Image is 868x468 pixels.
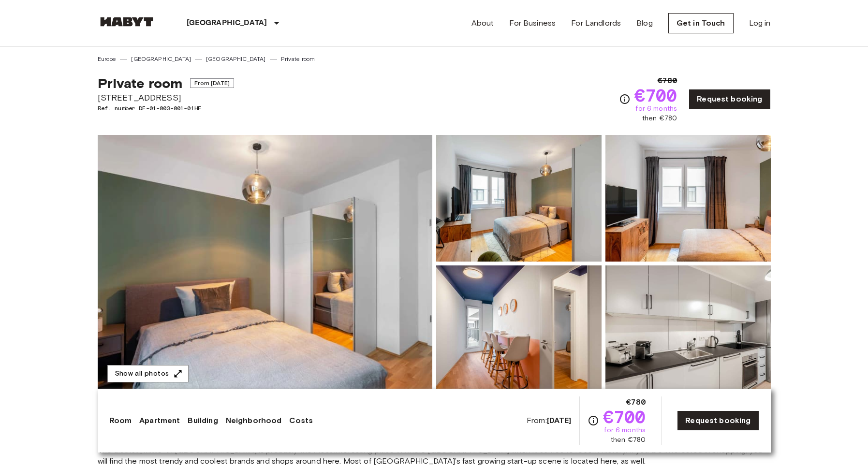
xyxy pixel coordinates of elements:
span: €700 [634,87,677,104]
a: Room [109,415,132,426]
span: The district „Mitte“ in [GEOGRAPHIC_DATA] is probably the most interesting place in whole [GEOGRA... [98,445,771,467]
span: for 6 months [604,425,646,435]
button: Show all photos [107,365,189,383]
a: Neighborhood [226,415,282,426]
svg: Check cost overview for full price breakdown. Please note that discounts apply to new joiners onl... [619,93,631,105]
a: Request booking [689,89,770,109]
svg: Check cost overview for full price breakdown. Please note that discounts apply to new joiners onl... [588,415,599,426]
a: [GEOGRAPHIC_DATA] [131,55,191,63]
a: Europe [98,55,117,63]
img: Picture of unit DE-01-003-001-01HF [436,135,602,262]
a: Request booking [677,410,759,431]
img: Picture of unit DE-01-003-001-01HF [605,265,771,392]
a: Costs [289,415,313,426]
span: for 6 months [635,104,677,114]
span: Private room [98,75,183,91]
a: Log in [749,17,771,29]
img: Habyt [98,17,156,27]
a: [GEOGRAPHIC_DATA] [206,55,266,63]
span: Ref. number DE-01-003-001-01HF [98,104,234,113]
img: Marketing picture of unit DE-01-003-001-01HF [98,135,432,392]
span: From: [527,415,572,426]
img: Picture of unit DE-01-003-001-01HF [436,265,602,392]
span: [STREET_ADDRESS] [98,91,234,104]
span: From [DATE] [190,78,234,88]
a: About [471,17,494,29]
a: Building [188,415,218,426]
a: Apartment [139,415,180,426]
a: Private room [281,55,315,63]
a: Blog [636,17,653,29]
a: For Landlords [571,17,621,29]
span: €780 [658,75,677,87]
p: [GEOGRAPHIC_DATA] [187,17,267,29]
span: then €780 [611,435,646,445]
span: €780 [626,396,646,408]
img: Picture of unit DE-01-003-001-01HF [605,135,771,262]
a: For Business [509,17,556,29]
a: Get in Touch [668,13,734,33]
b: [DATE] [547,416,572,425]
span: €700 [603,408,646,425]
span: then €780 [642,114,677,123]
